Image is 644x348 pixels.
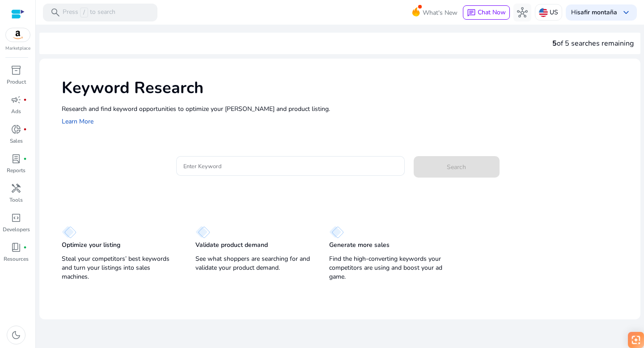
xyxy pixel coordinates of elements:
p: Find the high-converting keywords your competitors are using and boost your ad game. [329,255,445,281]
span: fiber_manual_record [23,157,27,161]
span: keyboard_arrow_down [621,7,631,18]
span: donut_small [11,124,21,135]
p: Research and find keyword opportunities to optimize your [PERSON_NAME] and product listing. [62,104,631,114]
button: hub [513,4,531,21]
img: diamond.svg [62,226,76,238]
p: Product [7,78,26,86]
p: Marketplace [5,45,30,52]
p: Tools [9,196,23,204]
p: US [550,4,558,20]
span: search [50,7,61,18]
span: fiber_manual_record [23,127,27,131]
p: Generate more sales [329,241,390,250]
h1: Keyword Research [62,78,631,98]
a: Learn More [62,117,93,126]
span: 5 [552,38,557,48]
span: campaign [11,94,21,105]
p: Optimize your listing [62,241,120,250]
span: inventory_2 [11,65,21,76]
span: What's New [423,5,458,21]
button: chatChat Now [463,5,510,20]
span: Chat Now [478,8,506,17]
img: diamond.svg [329,226,344,238]
span: fiber_manual_record [23,98,27,102]
span: hub [517,7,528,18]
p: Sales [10,137,23,145]
span: lab_profile [11,153,21,164]
p: Validate product demand [195,241,268,250]
p: Developers [3,225,30,233]
span: fiber_manual_record [23,246,27,249]
p: Resources [4,255,29,263]
span: handyman [11,183,21,194]
span: book_4 [11,242,21,253]
p: Press to search [63,8,115,17]
div: of 5 searches remaining [552,38,634,49]
img: diamond.svg [195,226,210,238]
p: Steal your competitors’ best keywords and turn your listings into sales machines. [62,255,178,281]
p: Ads [11,107,21,115]
img: us.svg [539,8,548,17]
span: dark_mode [11,330,21,340]
img: amazon.svg [6,28,30,42]
span: chat [467,8,476,17]
span: / [80,8,88,17]
span: code_blocks [11,212,21,223]
p: Hi [571,9,617,16]
p: See what shoppers are searching for and validate your product demand. [195,255,311,272]
p: Reports [7,166,25,174]
b: safir montaña [577,8,617,17]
